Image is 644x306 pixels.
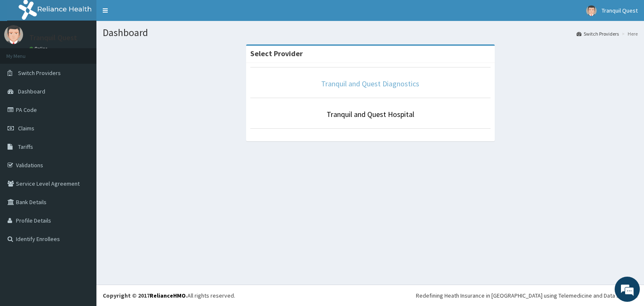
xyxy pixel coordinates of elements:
span: Tariffs [18,143,33,150]
div: Redefining Heath Insurance in [GEOGRAPHIC_DATA] using Telemedicine and Data Science! [416,291,638,300]
li: Here [620,30,638,37]
a: RelianceHMO [150,292,186,299]
div: Chat with us now [44,47,141,58]
strong: Copyright © 2017 . [103,292,187,299]
a: Switch Providers [576,30,619,37]
p: Tranquil Quest [29,34,77,41]
div: Minimize live chat window [138,4,158,24]
img: d_794563401_company_1708531726252_794563401 [16,42,34,63]
span: Claims [18,124,34,132]
a: Tranquil and Quest Hospital [327,109,414,119]
textarea: Type your message and hit 'Enter' [4,211,160,241]
strong: Select Provider [250,49,303,58]
img: User Image [4,25,23,44]
span: Switch Providers [18,69,61,77]
a: Online [29,46,49,52]
a: Tranquil and Quest Diagnostics [321,79,419,88]
h1: Dashboard [103,27,638,38]
span: Tranquil Quest [602,7,638,14]
span: We're online! [49,97,116,182]
footer: All rights reserved. [96,285,644,306]
span: Dashboard [18,88,45,95]
img: User Image [586,5,597,16]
